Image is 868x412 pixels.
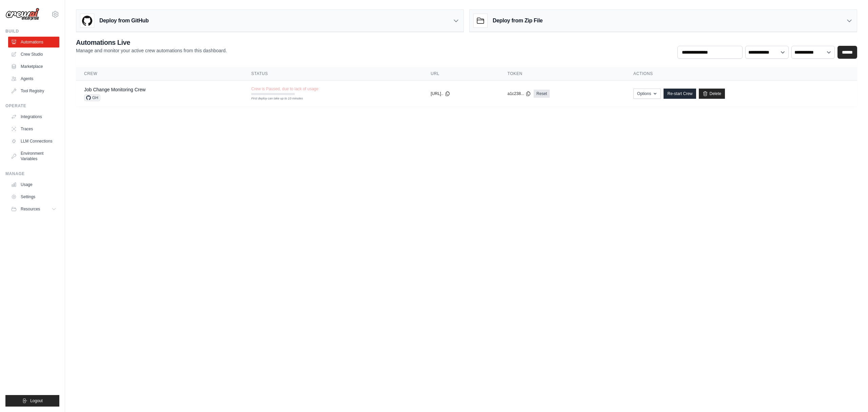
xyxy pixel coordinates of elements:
[84,87,145,92] a: Job Change Monitoring Crew
[30,398,43,404] span: Logout
[5,8,39,21] img: Logo
[251,86,318,92] span: Crew is Paused, due to lack of usage
[8,204,59,214] button: Resources
[534,90,550,98] a: Reset
[8,124,59,134] a: Traces
[243,67,422,81] th: Status
[664,89,696,99] a: Re-start Crew
[84,94,100,101] span: GH
[8,73,59,84] a: Agents
[251,96,295,101] div: First deploy can take up to 10 minutes
[21,206,40,212] span: Resources
[8,136,59,147] a: LLM Connections
[99,17,149,25] h3: Deploy from GitHub
[499,67,625,81] th: Token
[8,86,59,96] a: Tool Registry
[76,38,227,47] h2: Automations Live
[5,29,59,34] div: Build
[80,14,94,27] img: GitHub Logo
[422,67,499,81] th: URL
[8,179,59,190] a: Usage
[8,191,59,202] a: Settings
[8,148,59,164] a: Environment Variables
[633,89,661,99] button: Options
[8,61,59,72] a: Marketplace
[8,37,59,48] a: Automations
[493,17,542,25] h3: Deploy from Zip File
[5,103,59,109] div: Operate
[76,67,243,81] th: Crew
[508,91,531,96] button: a1c238...
[625,67,857,81] th: Actions
[76,47,227,54] p: Manage and monitor your active crew automations from this dashboard.
[8,49,59,60] a: Crew Studio
[699,89,725,99] a: Delete
[8,111,59,122] a: Integrations
[5,395,59,407] button: Logout
[5,171,59,176] div: Manage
